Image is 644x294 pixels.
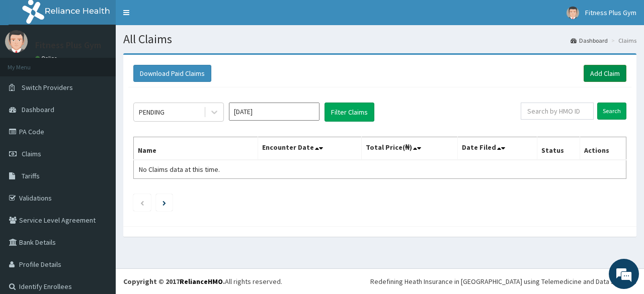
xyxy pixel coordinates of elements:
a: Online [35,55,59,62]
h1: All Claims [123,33,636,46]
span: Fitness Plus Gym [585,8,636,17]
th: Actions [580,137,626,160]
span: Tariffs [22,171,40,180]
a: RelianceHMO [180,277,223,286]
th: Status [537,137,580,160]
th: Encounter Date [258,137,361,160]
th: Name [134,137,258,160]
th: Total Price(₦) [361,137,457,160]
footer: All rights reserved. [116,268,644,294]
img: User Image [5,30,28,53]
span: Claims [22,149,41,158]
th: Date Filed [457,137,537,160]
span: Dashboard [22,105,54,114]
div: Redefining Heath Insurance in [GEOGRAPHIC_DATA] using Telemedicine and Data Science! [370,276,636,286]
button: Download Paid Claims [133,65,211,82]
a: Dashboard [571,36,608,45]
input: Select Month and Year [229,103,319,121]
div: PENDING [139,107,165,117]
input: Search by HMO ID [521,103,594,120]
a: Add Claim [584,65,626,82]
img: User Image [567,7,579,19]
input: Search [597,103,626,120]
a: Next page [163,198,166,207]
strong: Copyright © 2017 . [123,277,225,286]
button: Filter Claims [325,103,374,122]
span: Switch Providers [22,83,73,92]
p: Fitness Plus Gym [35,41,101,50]
a: Previous page [140,198,144,207]
span: No Claims data at this time. [139,165,220,174]
li: Claims [609,36,636,45]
